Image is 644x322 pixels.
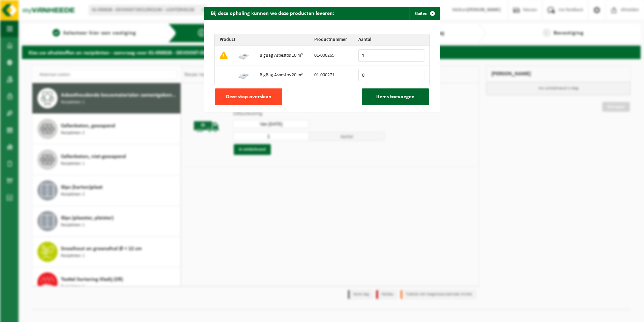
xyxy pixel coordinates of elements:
[309,46,353,65] td: 01-000269
[215,88,282,105] button: Deze stap overslaan
[309,34,353,46] th: Productnummer
[238,69,249,80] img: 01-000271
[238,50,249,60] img: 01-000269
[255,65,309,85] td: BigBag Asbestos 20 m³
[362,88,429,105] button: Items toevoegen
[309,65,353,85] td: 01-000271
[226,94,271,100] span: Deze stap overslaan
[376,94,415,100] span: Items toevoegen
[255,46,309,65] td: BigBag Asbestos 10 m³
[409,7,439,20] button: Sluiten
[353,34,429,46] th: Aantal
[204,7,341,20] h2: Bij deze ophaling kunnen we deze producten leveren:
[215,34,309,46] th: Product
